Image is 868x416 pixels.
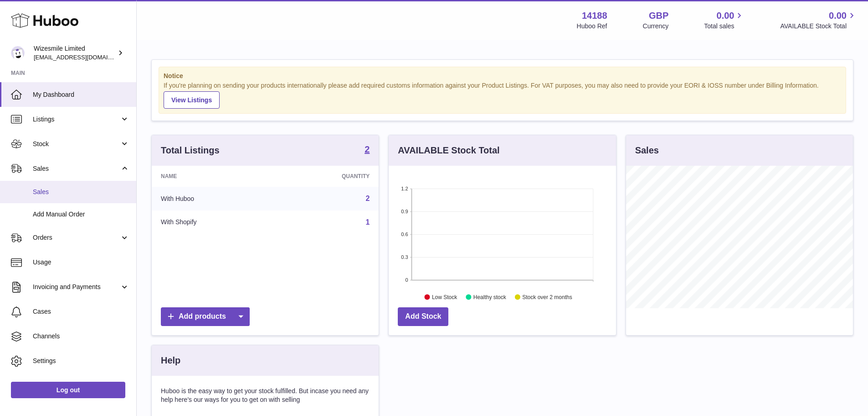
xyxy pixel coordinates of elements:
[365,218,370,226] a: 1
[161,387,370,404] p: Huboo is the easy way to get your stock fulfilled. But incase you need any help here's our ways f...
[704,22,745,31] span: Total sales
[33,115,120,124] span: Listings
[33,233,120,242] span: Orders
[274,166,379,187] th: Quantity
[829,10,847,22] span: 0.00
[780,10,857,31] a: 0.00 AVAILABLE Stock Total
[780,22,857,31] span: AVAILABLE Stock Total
[152,166,274,187] th: Name
[33,140,120,148] span: Stock
[34,44,116,62] div: Wizesmile Limited
[401,186,408,191] text: 1.2
[33,332,129,341] span: Channels
[164,91,220,109] a: View Listings
[152,187,274,211] td: With Huboo
[11,46,25,60] img: internalAdmin-14188@internal.huboo.com
[152,211,274,234] td: With Shopify
[161,307,250,326] a: Add products
[33,90,129,99] span: My Dashboard
[401,254,408,260] text: 0.3
[161,144,220,157] h3: Total Listings
[33,164,120,173] span: Sales
[33,210,129,219] span: Add Manual Order
[164,81,841,109] div: If you're planning on sending your products internationally please add required customs informati...
[161,354,180,367] h3: Help
[398,307,448,326] a: Add Stock
[649,10,668,22] strong: GBP
[33,357,129,365] span: Settings
[33,307,129,316] span: Cases
[635,144,659,157] h3: Sales
[717,10,734,22] span: 0.00
[523,294,572,300] text: Stock over 2 months
[401,209,408,214] text: 0.9
[33,188,129,196] span: Sales
[398,144,499,157] h3: AVAILABLE Stock Total
[164,72,841,80] strong: Notice
[406,277,408,283] text: 0
[473,294,507,300] text: Healthy stock
[33,283,120,291] span: Invoicing and Payments
[365,145,370,154] strong: 2
[704,10,745,31] a: 0.00 Total sales
[33,258,129,267] span: Usage
[582,10,607,22] strong: 14188
[34,53,134,61] span: [EMAIL_ADDRESS][DOMAIN_NAME]
[401,232,408,237] text: 0.6
[432,294,457,300] text: Low Stock
[643,22,669,31] div: Currency
[11,382,125,398] a: Log out
[365,145,370,156] a: 2
[365,195,370,202] a: 2
[577,22,607,31] div: Huboo Ref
